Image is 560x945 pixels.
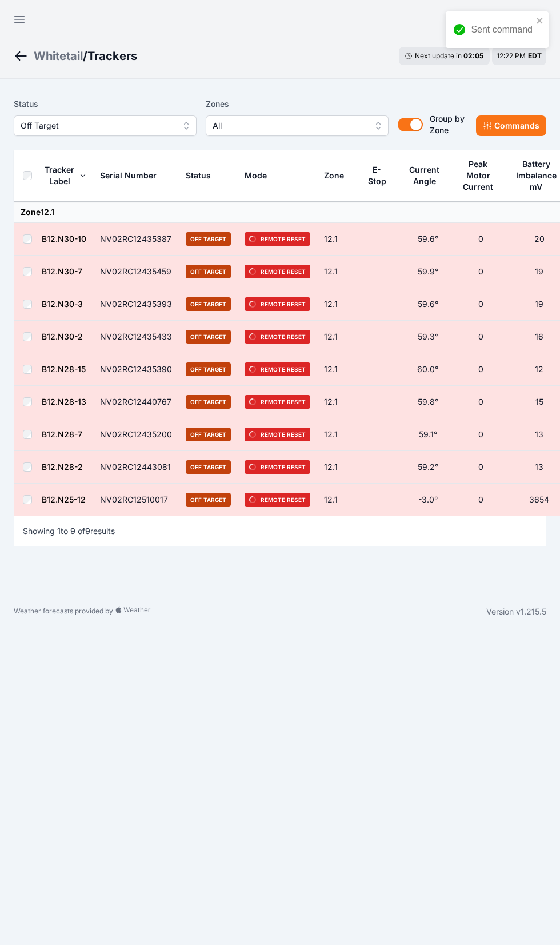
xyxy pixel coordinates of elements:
button: Off Target [14,115,197,136]
span: 1 [57,526,61,536]
td: 0 [454,321,507,353]
span: 9 [85,526,90,536]
span: Off Target [186,395,231,409]
td: 12.1 [317,223,360,256]
td: 59.2° [401,451,454,484]
td: 12.1 [317,418,360,451]
span: All [213,119,366,133]
span: Remote Reset [245,460,310,474]
a: B12.N28-13 [42,397,86,406]
div: Mode [245,170,267,181]
td: 0 [454,386,507,418]
span: EDT [528,51,542,60]
td: NV02RC12435200 [93,418,179,451]
span: Remote Reset [245,428,310,441]
td: -3.0° [401,484,454,516]
div: Battery Imbalance mV [514,158,558,193]
td: 59.6° [401,288,454,321]
td: NV02RC12435433 [93,321,179,353]
button: Tracker Label [42,156,86,195]
div: Sent command [471,23,533,37]
button: Commands [476,115,546,136]
td: NV02RC12435390 [93,353,179,386]
span: Off Target [21,119,174,133]
button: Zone [324,162,353,189]
button: Status [186,162,220,189]
span: Off Target [186,460,231,474]
span: Off Target [186,428,231,441]
span: / [83,48,87,64]
td: 12.1 [317,288,360,321]
p: Showing to of results [23,525,115,537]
div: Peak Motor Current [461,158,495,193]
div: Tracker Label [42,164,77,187]
a: B12.N30-3 [42,299,83,309]
td: NV02RC12510017 [93,484,179,516]
td: 12.1 [317,321,360,353]
span: Off Target [186,493,231,507]
td: NV02RC12435393 [93,288,179,321]
td: NV02RC12443081 [93,451,179,484]
button: Current Angle [408,156,447,195]
div: Weather forecasts provided by [14,606,486,617]
td: NV02RC12435459 [93,256,179,288]
span: 9 [70,526,75,536]
button: All [206,115,389,136]
span: Off Target [186,362,231,376]
td: 0 [454,223,507,256]
a: Whitetail [34,48,83,64]
button: close [536,16,544,25]
td: 0 [454,418,507,451]
div: Serial Number [100,170,157,181]
a: B12.N30-10 [42,234,86,244]
span: Group by Zone [430,114,465,135]
td: 59.3° [401,321,454,353]
button: Peak Motor Current [461,150,501,201]
td: 59.1° [401,418,454,451]
nav: Breadcrumb [14,41,137,71]
a: B12.N30-7 [42,266,82,276]
td: 59.8° [401,386,454,418]
td: 59.9° [401,256,454,288]
span: Off Target [186,265,231,278]
td: 12.1 [317,353,360,386]
td: 0 [454,484,507,516]
span: Remote Reset [245,297,310,311]
div: Zone [324,170,344,181]
button: E-Stop [367,156,394,195]
div: E-Stop [367,164,387,187]
a: B12.N28-7 [42,429,82,439]
span: Remote Reset [245,362,310,376]
td: 12.1 [317,256,360,288]
span: Off Target [186,297,231,311]
a: B12.N30-2 [42,332,83,341]
a: B12.N25-12 [42,495,86,504]
td: 12.1 [317,451,360,484]
label: Zones [206,97,389,111]
td: 12.1 [317,484,360,516]
h3: Trackers [87,48,137,64]
td: 12.1 [317,386,360,418]
a: B12.N28-15 [42,364,86,374]
td: 59.6° [401,223,454,256]
span: Next update in [415,51,462,60]
td: 0 [454,288,507,321]
td: 60.0° [401,353,454,386]
a: B12.N28-2 [42,462,83,472]
td: 0 [454,451,507,484]
span: Remote Reset [245,395,310,409]
span: Off Target [186,232,231,246]
span: Off Target [186,330,231,344]
button: Mode [245,162,276,189]
span: Remote Reset [245,493,310,507]
div: Version v1.215.5 [486,606,546,617]
span: Remote Reset [245,330,310,344]
td: 0 [454,353,507,386]
span: Remote Reset [245,265,310,278]
label: Status [14,97,197,111]
div: Current Angle [408,164,441,187]
td: NV02RC12440767 [93,386,179,418]
div: Status [186,170,211,181]
button: Serial Number [100,162,166,189]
